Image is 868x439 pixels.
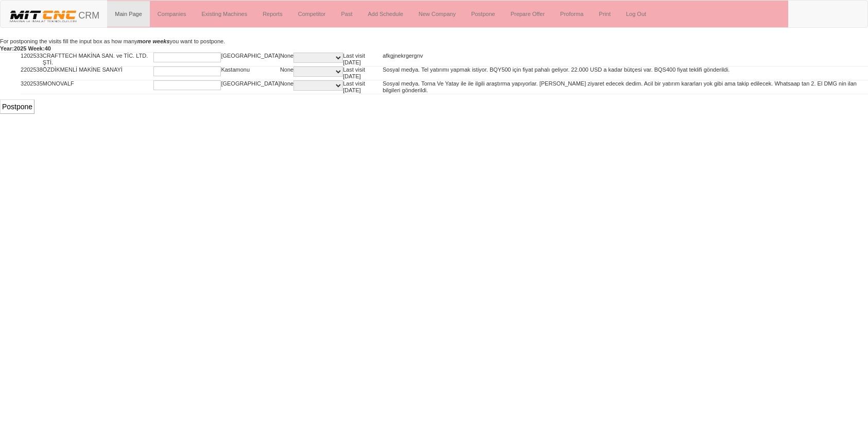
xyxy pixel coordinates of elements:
a: Main Page [107,1,150,27]
b: 2025 Week: [14,45,45,52]
a: Add Schedule [360,1,411,27]
td: None [280,53,293,66]
td: Sosyal medya. Torna Ve Yatay ile ile ilgili araştırma yapıyorlar. [PERSON_NAME] ziyaret edecek de... [383,80,868,94]
td: Last visit [DATE] [343,80,383,94]
a: New Company [411,1,463,27]
td: 2025 [24,53,36,66]
td: None [280,80,293,94]
td: 2025 [24,66,36,80]
td: 2025 [24,80,36,94]
img: header.png [8,8,78,24]
a: Postpone [463,1,502,27]
a: Reports [255,1,290,27]
td: Sosyal medya. Tel yatırımı yapmak istiyor. BQY500 için fiyat pahalı geliyor. 22.000 USD a kadar b... [383,66,868,80]
td: Last visit [DATE] [343,53,383,66]
td: CRAFTTECH MAKİNA SAN. ve TİC. LTD. ŞTİ. [43,53,154,66]
a: Prepare Offer [503,1,552,27]
td: [GEOGRAPHIC_DATA] [221,53,280,66]
td: ÖZDİKMENLİ MAKİNE SANAYİ [43,66,154,80]
td: 33 [37,53,43,66]
a: Competitor [290,1,334,27]
td: Kastamonu [221,66,280,80]
td: 38 [37,66,43,80]
td: Last visit [DATE] [343,66,383,80]
a: Past [333,1,360,27]
td: [GEOGRAPHIC_DATA] [221,80,280,94]
td: 3 [21,80,24,94]
a: CRM [1,1,107,26]
a: Proforma [552,1,591,27]
td: None [280,66,293,80]
i: more weeks [137,38,170,44]
td: 1 [21,53,24,66]
a: Print [591,1,618,27]
td: 35 [37,80,43,94]
a: Companies [150,1,194,27]
td: MONOVALF [43,80,154,94]
td: 2 [21,66,24,80]
a: Log Out [618,1,654,27]
a: Existing Machines [194,1,255,27]
td: afkgjnekrgergnv [383,53,868,66]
